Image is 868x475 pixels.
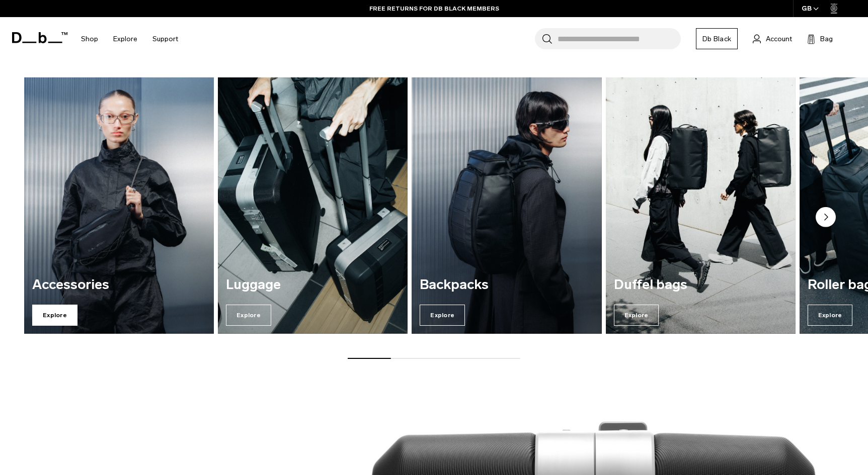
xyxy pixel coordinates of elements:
div: 3 / 7 [412,77,601,333]
span: Explore [420,305,465,326]
a: Explore [113,21,137,57]
h3: Backpacks [420,277,593,293]
div: 4 / 7 [606,77,796,333]
span: Account [766,34,792,44]
span: Explore [614,305,659,326]
a: Account [753,33,792,45]
a: Shop [81,21,98,57]
a: Support [152,21,178,57]
nav: Main Navigation [73,17,186,61]
a: Accessories Explore [24,77,214,333]
span: Bag [820,34,833,44]
a: Db Black [696,28,738,49]
span: Explore [226,305,271,326]
a: FREE RETURNS FOR DB BLACK MEMBERS [369,4,499,13]
button: Bag [807,33,833,45]
div: 2 / 7 [218,77,408,333]
span: Explore [32,305,77,326]
button: Next slide [816,207,836,229]
h3: Duffel bags [614,277,787,293]
span: Explore [808,305,853,326]
a: Duffel bags Explore [606,77,796,333]
a: Backpacks Explore [412,77,601,333]
h3: Accessories [32,277,206,293]
a: Luggage Explore [218,77,408,333]
div: 1 / 7 [24,77,214,333]
h3: Luggage [226,277,400,293]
